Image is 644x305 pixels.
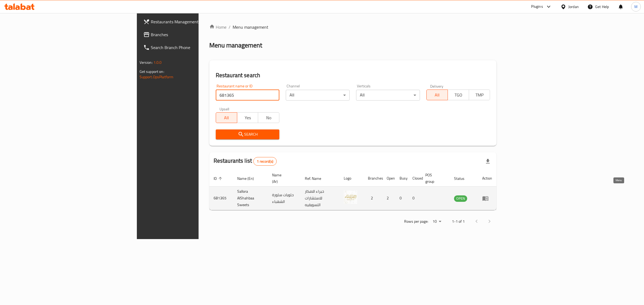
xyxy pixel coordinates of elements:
[430,218,443,226] div: Rows per page:
[260,114,277,122] span: No
[209,24,497,30] nav: breadcrumb
[214,175,224,182] span: ID
[216,71,490,79] h2: Restaurant search
[268,187,301,210] td: حلويات سلورة الشهباء
[153,59,162,66] span: 1.0.0
[364,187,382,210] td: 2
[531,3,543,10] div: Plugins
[237,175,261,182] span: Name (En)
[356,90,420,101] div: All
[454,195,467,202] div: OPEN
[382,187,395,210] td: 2
[454,195,467,202] span: OPEN
[452,218,465,225] p: 1-1 of 1
[209,170,497,210] table: enhanced table
[634,4,638,10] span: M
[469,90,490,100] button: TMP
[139,15,244,28] a: Restaurants Management
[237,112,258,123] button: Yes
[272,172,294,185] span: Name (Ar)
[233,187,268,210] td: Sallora AlShahbaa Sweets
[448,90,469,100] button: TGO
[140,73,174,80] a: Support.OpsPlatform
[568,4,579,10] div: Jordan
[305,175,328,182] span: Ref. Name
[395,170,408,187] th: Busy
[339,170,364,187] th: Logo
[382,170,395,187] th: Open
[258,112,279,123] button: No
[344,191,357,204] img: Sallora AlShahbaa Sweets
[140,68,164,75] span: Get support on:
[254,159,276,164] span: 1 record(s)
[471,91,488,99] span: TMP
[395,187,408,210] td: 0
[478,170,496,187] th: Action
[426,90,448,100] button: All
[301,187,340,210] td: خبراء الافكار للاستشارات التسويقيه
[209,41,262,50] h2: Menu management
[425,172,443,185] span: POS group
[140,59,153,66] span: Version:
[151,31,240,38] span: Branches
[220,131,275,138] span: Search
[218,114,235,122] span: All
[408,170,421,187] th: Closed
[214,157,277,166] h2: Restaurants list
[450,91,467,99] span: TGO
[151,44,240,51] span: Search Branch Phone
[151,18,240,25] span: Restaurants Management
[239,114,256,122] span: Yes
[364,170,382,187] th: Branches
[139,41,244,54] a: Search Branch Phone
[408,187,421,210] td: 0
[481,155,494,168] div: Export file
[139,28,244,41] a: Branches
[404,218,428,225] p: Rows per page:
[430,84,444,88] label: Delivery
[216,129,280,139] button: Search
[429,91,446,99] span: All
[233,24,268,30] span: Menu management
[216,112,237,123] button: All
[216,90,280,101] input: Search for restaurant name or ID..
[454,175,471,182] span: Status
[286,90,350,101] div: All
[219,107,229,111] label: Upsell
